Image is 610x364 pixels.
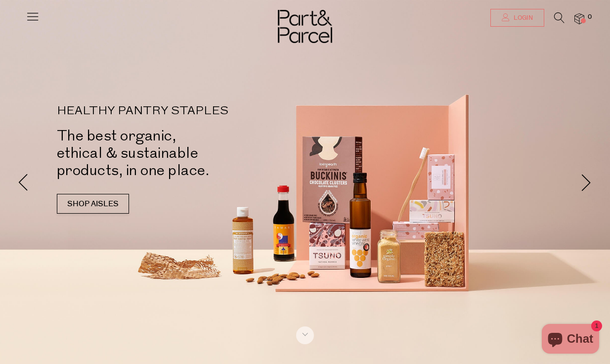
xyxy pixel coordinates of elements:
inbox-online-store-chat: Shopify online store chat [539,324,602,356]
span: 0 [585,13,594,22]
span: Login [511,14,533,22]
a: 0 [574,13,584,24]
img: Part&Parcel [278,10,332,43]
p: HEALTHY PANTRY STAPLES [57,105,324,117]
a: Login [490,9,544,27]
h2: The best organic, ethical & sustainable products, in one place. [57,127,324,179]
a: SHOP AISLES [57,194,129,214]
